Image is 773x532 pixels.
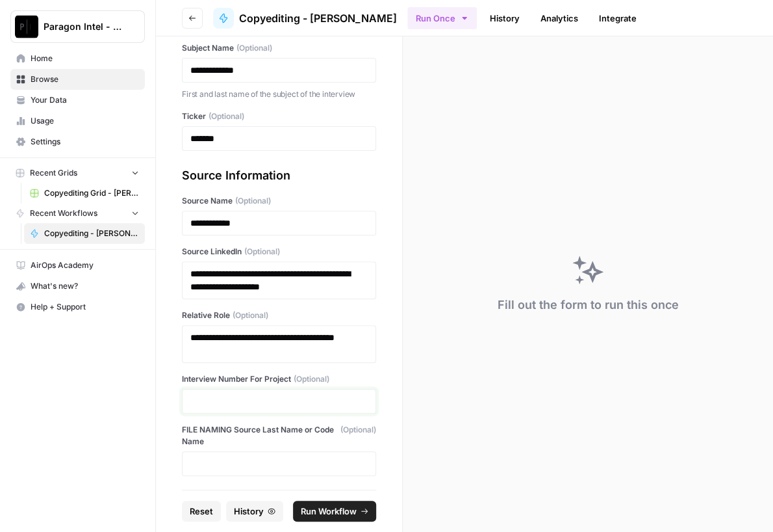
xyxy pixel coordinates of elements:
a: Copyediting - [PERSON_NAME] [213,8,397,29]
a: Copyediting - [PERSON_NAME] [24,223,145,244]
span: Your Data [31,94,139,106]
label: Relative Role [182,310,376,321]
span: Usage [31,115,139,127]
button: Workspace: Paragon Intel - Copyediting [10,10,145,43]
a: History [482,8,527,29]
button: What's new? [10,276,145,297]
a: AirOps Academy [10,255,145,276]
span: History [234,505,264,518]
div: Fill out the form to run this once [498,296,679,314]
span: Home [31,53,139,64]
label: Interview Number For Project [182,373,376,385]
span: Copyediting - [PERSON_NAME] [44,228,139,239]
a: Integrate [591,8,644,29]
span: Recent Workflows [30,207,97,219]
label: Subject Name [182,42,376,54]
label: FILE NAMING Source Last Name or Code Name [182,424,376,447]
button: Recent Workflows [10,204,145,223]
span: (Optional) [244,246,280,258]
button: Reset [182,501,221,522]
a: Browse [10,69,145,90]
button: History [226,501,283,522]
div: What's new? [11,276,144,296]
span: Reset [190,505,213,518]
div: Source Information [182,166,376,185]
span: Copyediting Grid - [PERSON_NAME] [44,187,139,199]
span: Help + Support [31,301,139,313]
label: Source LinkedIn [182,246,376,258]
span: (Optional) [340,424,376,447]
a: Settings [10,131,145,152]
span: Recent Grids [30,167,77,179]
span: AirOps Academy [31,259,139,271]
img: Paragon Intel - Copyediting Logo [15,15,38,38]
a: Home [10,48,145,69]
a: Your Data [10,90,145,111]
span: Copyediting - [PERSON_NAME] [239,10,397,26]
span: (Optional) [209,111,244,122]
span: (Optional) [235,195,271,207]
span: (Optional) [236,42,272,54]
label: Source Name [182,195,376,207]
span: (Optional) [294,373,329,385]
span: (Optional) [233,310,268,321]
button: Recent Grids [10,163,145,183]
p: First and last name of the subject of the interview [182,88,376,101]
a: Analytics [533,8,586,29]
span: Browse [31,73,139,85]
a: Usage [10,111,145,131]
span: Settings [31,136,139,148]
label: Ticker [182,111,376,122]
span: Run Workflow [301,505,357,518]
button: Run Workflow [293,501,376,522]
button: Help + Support [10,297,145,317]
span: Paragon Intel - Copyediting [44,20,122,33]
a: Copyediting Grid - [PERSON_NAME] [24,183,145,204]
button: Run Once [407,7,477,29]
